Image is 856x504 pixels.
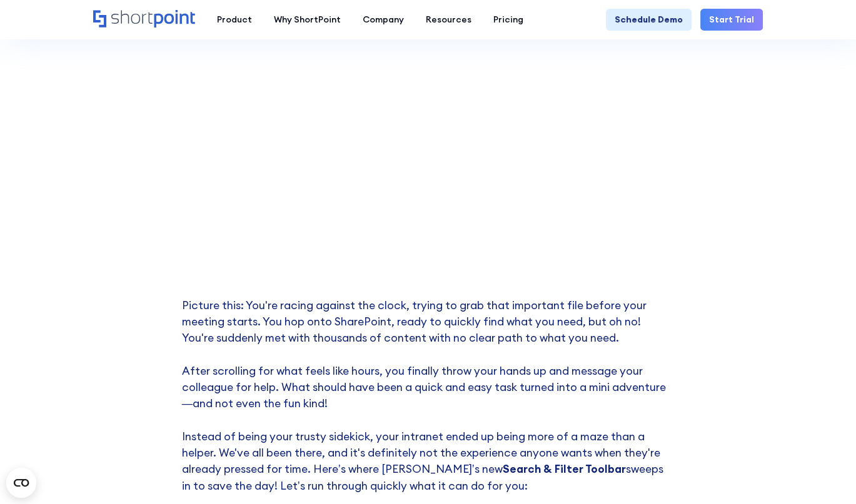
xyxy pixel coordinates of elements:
[263,9,351,31] a: Why ShortPoint
[363,13,404,26] div: Company
[6,468,36,498] button: Open CMP widget
[426,13,471,26] div: Resources
[632,360,856,504] iframe: Chat Widget
[274,13,341,26] div: Why ShortPoint
[482,9,534,31] a: Pricing
[217,13,252,26] div: Product
[503,462,626,476] strong: Search & Filter Toolbar
[606,9,692,31] a: Schedule Demo
[351,9,415,31] a: Company
[206,9,263,31] a: Product
[415,9,482,31] a: Resources
[493,13,523,26] div: Pricing
[700,9,763,31] a: Start Trial
[93,10,195,29] a: Home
